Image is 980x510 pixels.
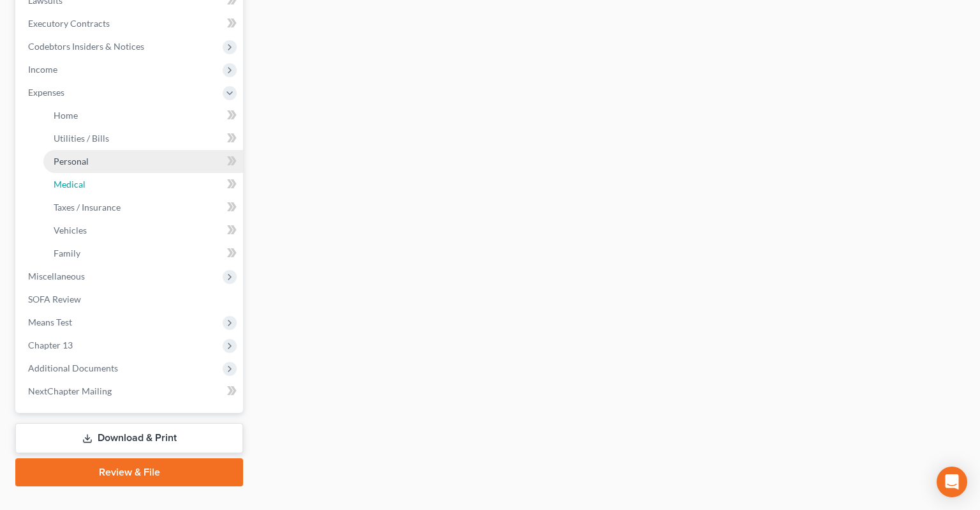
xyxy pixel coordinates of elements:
span: Vehicles [54,225,87,236]
span: Family [54,248,80,259]
span: SOFA Review [28,294,81,304]
a: Download & Print [15,423,243,453]
a: Personal [43,150,243,173]
span: Income [28,64,57,75]
span: Codebtors Insiders & Notices [28,41,144,52]
span: Executory Contracts [28,18,110,29]
div: Open Intercom Messenger [937,467,967,497]
a: Executory Contracts [18,12,243,35]
span: Medical [54,179,85,190]
span: NextChapter Mailing [28,386,112,396]
span: Taxes / Insurance [54,202,121,213]
a: Vehicles [43,219,243,242]
span: Chapter 13 [28,340,73,350]
span: Expenses [28,87,64,98]
a: Home [43,104,243,127]
span: Home [54,110,78,121]
span: Personal [54,156,89,167]
a: Medical [43,173,243,196]
a: SOFA Review [18,288,243,311]
a: Taxes / Insurance [43,196,243,219]
span: Miscellaneous [28,271,85,281]
a: NextChapter Mailing [18,380,243,403]
a: Family [43,242,243,265]
span: Means Test [28,317,72,327]
a: Utilities / Bills [43,127,243,150]
span: Additional Documents [28,363,118,373]
span: Utilities / Bills [54,133,109,144]
a: Review & File [15,458,243,486]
